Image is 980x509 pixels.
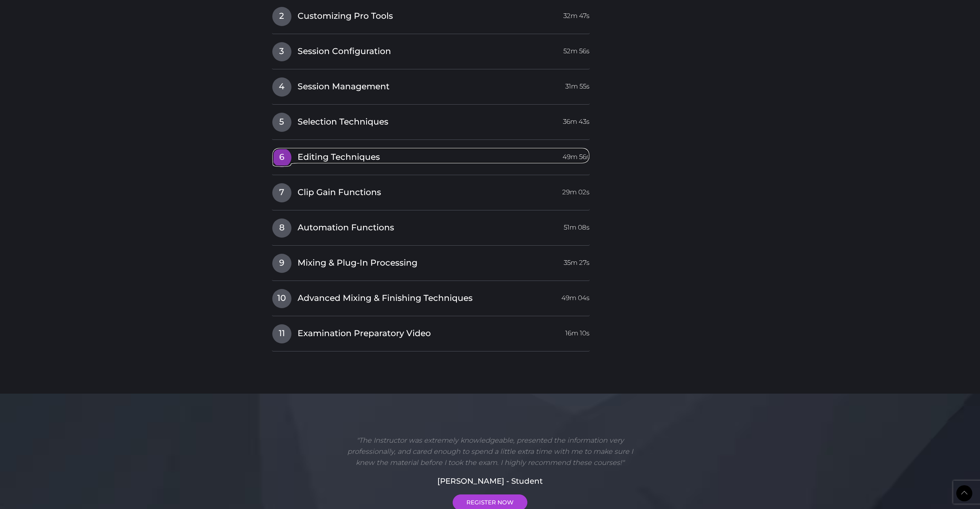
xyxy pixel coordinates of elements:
span: 29m 02s [562,183,589,197]
h5: [PERSON_NAME] - Student [272,475,708,487]
span: 52m 56s [563,42,589,56]
span: 49m 56s [563,148,589,162]
span: 5 [272,113,291,132]
a: 2Customizing Pro Tools32m 47s [272,7,590,23]
a: 5Selection Techniques36m 43s [272,112,590,128]
span: 11 [272,324,291,343]
span: 7 [272,183,291,202]
a: 3Session Configuration52m 56s [272,42,590,58]
span: Selection Techniques [298,116,388,128]
span: Mixing & Plug-In Processing [298,257,417,269]
a: 7Clip Gain Functions29m 02s [272,183,590,199]
span: 4 [272,77,291,97]
a: 10Advanced Mixing & Finishing Techniques49m 04s [272,289,590,305]
span: Session Management [298,81,389,93]
p: "The Instructor was extremely knowledgeable, presented the information very professionally, and c... [337,435,643,468]
span: 2 [272,7,291,26]
span: Editing Techniques [298,151,380,163]
span: 35m 27s [564,254,589,268]
a: 8Automation Functions51m 08s [272,218,590,234]
span: 16m 10s [565,324,589,338]
span: 49m 04s [561,289,589,303]
span: Advanced Mixing & Finishing Techniques [298,292,473,304]
span: 9 [272,254,291,273]
span: Automation Functions [298,222,394,234]
span: 8 [272,218,291,238]
span: Session Configuration [298,46,391,57]
a: 6Editing Techniques49m 56s [272,148,590,164]
a: 4Session Management31m 55s [272,77,590,93]
span: 32m 47s [563,7,589,21]
span: 36m 43s [563,113,589,126]
span: 31m 55s [565,77,589,91]
a: Back to Top [956,485,972,501]
a: 9Mixing & Plug-In Processing35m 27s [272,253,590,269]
span: 10 [272,289,291,308]
a: 11Examination Preparatory Video16m 10s [272,324,590,340]
span: Clip Gain Functions [298,187,381,199]
span: Examination Preparatory Video [298,328,431,340]
span: 51m 08s [564,218,589,232]
span: 3 [272,42,291,61]
span: Customizing Pro Tools [298,10,393,22]
span: 6 [272,148,291,167]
